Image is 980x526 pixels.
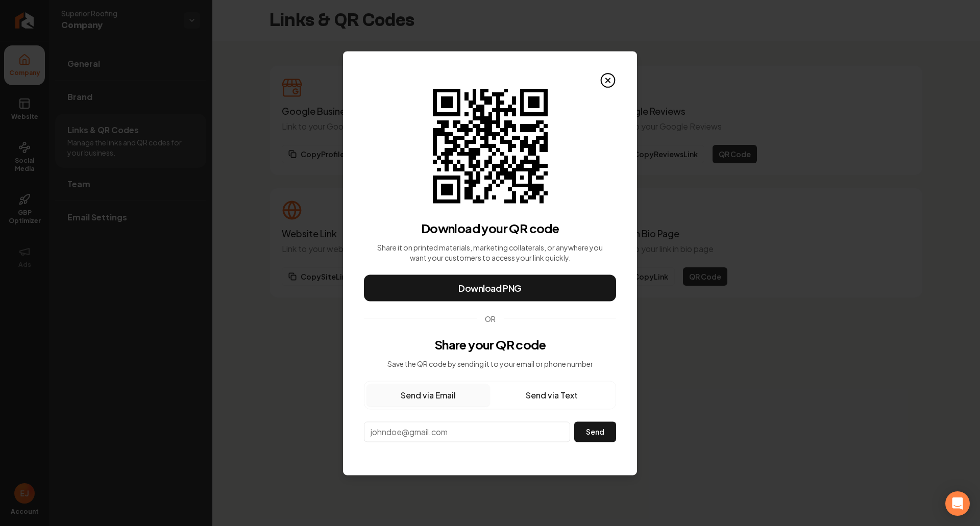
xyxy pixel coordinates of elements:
[421,219,559,236] h3: Download your QR code
[485,313,496,323] span: OR
[364,274,616,301] button: Download PNG
[364,421,570,442] input: johndoe@gmail.com
[376,242,604,262] p: Share it on printed materials, marketing collaterals, or anywhere you want your customers to acce...
[490,384,614,406] button: Send via Text
[458,281,522,295] span: Download PNG
[434,336,546,352] h3: Share your QR code
[574,421,616,442] button: Send
[366,384,490,406] button: Send via Email
[387,358,593,368] p: Save the QR code by sending it to your email or phone number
